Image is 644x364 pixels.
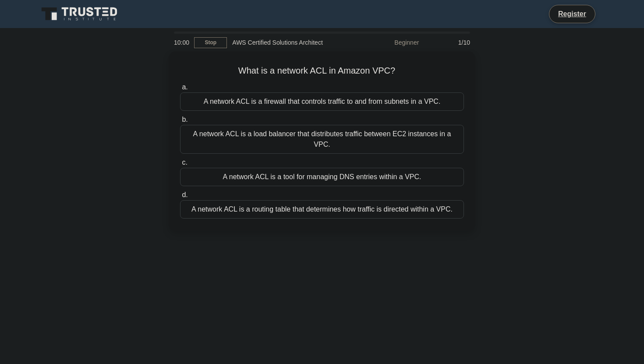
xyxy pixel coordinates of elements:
div: A network ACL is a tool for managing DNS entries within a VPC. [180,168,464,186]
div: 10:00 [169,34,194,51]
div: A network ACL is a firewall that controls traffic to and from subnets in a VPC. [180,92,464,111]
div: Beginner [347,34,424,51]
div: A network ACL is a load balancer that distributes traffic between EC2 instances in a VPC. [180,125,464,154]
div: A network ACL is a routing table that determines how traffic is directed within a VPC. [180,200,464,219]
span: d. [182,191,188,198]
span: c. [182,159,187,166]
div: 1/10 [424,34,475,51]
h5: What is a network ACL in Amazon VPC? [179,65,465,77]
span: b. [182,116,188,123]
div: AWS Certified Solutions Architect [227,34,347,51]
a: Stop [194,37,227,48]
a: Register [553,8,591,19]
span: a. [182,83,188,91]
